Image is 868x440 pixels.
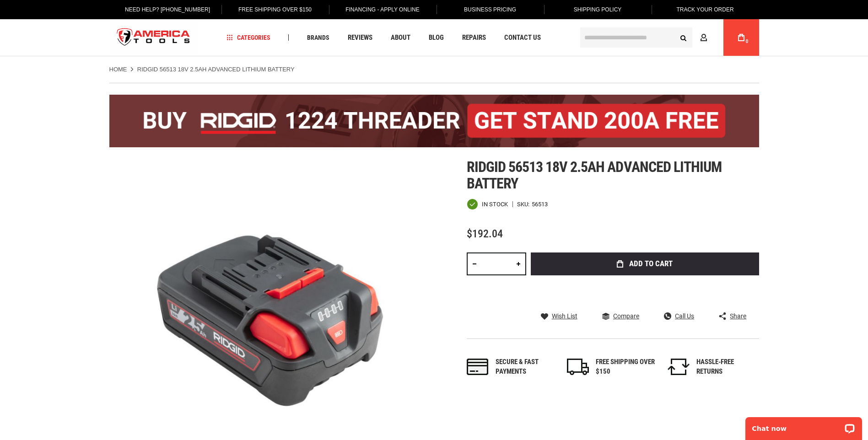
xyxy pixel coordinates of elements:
[109,21,198,55] a: store logo
[602,312,639,320] a: Compare
[344,32,377,44] a: Reviews
[467,359,489,375] img: payments
[467,227,503,240] span: $192.04
[567,359,589,375] img: shipping
[109,95,759,147] img: BOGO: Buy the RIDGID® 1224 Threader (26092), get the 92467 200A Stand FREE!
[675,313,694,319] span: Call Us
[429,34,444,41] span: Blog
[746,39,749,44] span: 0
[531,252,759,275] button: Add to Cart
[467,199,508,210] div: Availability
[532,201,548,207] div: 56513
[529,278,761,305] iframe: Secure express checkout frame
[303,32,334,44] a: Brands
[733,19,750,56] a: 0
[458,32,490,44] a: Repairs
[348,34,372,41] span: Reviews
[137,66,295,73] strong: RIDGID 56513 18V 2.5AH ADVANCED LITHIUM BATTERY
[425,32,448,44] a: Blog
[668,359,690,375] img: returns
[664,312,694,320] a: Call Us
[226,34,270,41] span: Categories
[730,313,746,319] span: Share
[496,357,555,377] div: Secure & fast payments
[482,201,508,207] span: In stock
[552,313,577,319] span: Wish List
[462,34,486,41] span: Repairs
[504,34,541,41] span: Contact Us
[517,201,532,207] strong: SKU
[596,357,655,377] div: FREE SHIPPING OVER $150
[696,357,756,377] div: HASSLE-FREE RETURNS
[629,260,673,268] span: Add to Cart
[109,65,127,74] a: Home
[387,32,415,44] a: About
[500,32,545,44] a: Contact Us
[675,29,692,46] button: Search
[739,411,868,440] iframe: LiveChat chat widget
[391,34,410,41] span: About
[574,6,622,13] span: Shipping Policy
[109,21,198,55] img: America Tools
[467,158,722,192] span: Ridgid 56513 18v 2.5ah advanced lithium battery
[222,32,275,44] a: Categories
[613,313,639,319] span: Compare
[307,34,329,41] span: Brands
[541,312,577,320] a: Wish List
